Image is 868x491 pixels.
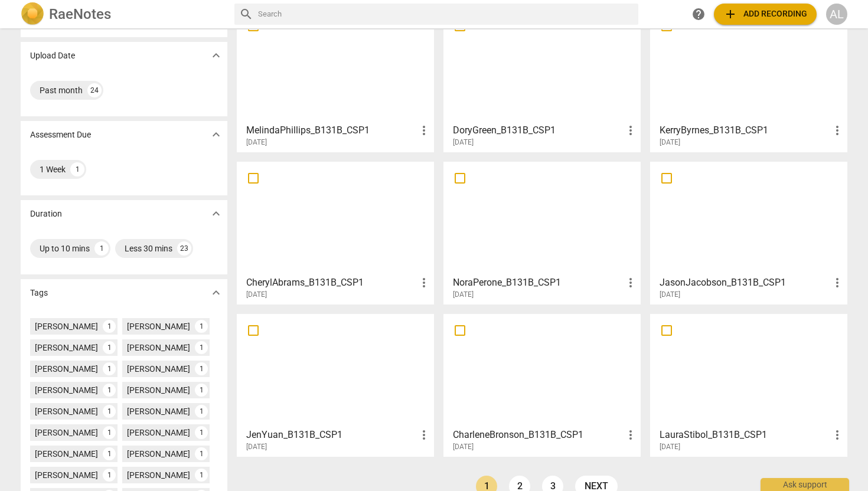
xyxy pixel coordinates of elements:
span: [DATE] [453,290,474,300]
p: Duration [30,208,62,220]
div: 1 [195,426,208,439]
span: more_vert [417,428,431,442]
a: LogoRaeNotes [21,2,225,26]
h3: NoraPerone_B131B_CSP1 [453,276,624,290]
span: more_vert [830,276,844,290]
div: [PERSON_NAME] [35,469,98,481]
div: Up to 10 mins [40,243,90,254]
span: Add recording [723,7,807,21]
p: Upload Date [30,50,75,62]
button: Show more [207,47,225,64]
div: 1 [103,469,116,482]
span: [DATE] [453,138,474,148]
a: CherylAbrams_B131B_CSP1[DATE] [241,166,430,299]
div: 1 [195,469,208,482]
button: Show more [207,205,225,222]
div: 23 [177,241,191,256]
h3: CharleneBronson_B131B_CSP1 [453,428,624,442]
div: 1 [103,320,116,333]
span: [DATE] [453,442,474,452]
div: 1 [103,384,116,397]
div: 1 [195,405,208,418]
div: 24 [87,83,102,97]
span: help [691,7,706,21]
div: 1 [70,162,84,176]
p: Tags [30,287,48,299]
div: 1 [103,405,116,418]
div: [PERSON_NAME] [35,342,98,353]
p: Assessment Due [30,129,91,141]
a: LauraStibol_B131B_CSP1[DATE] [654,318,843,451]
div: Past month [40,84,83,96]
div: [PERSON_NAME] [127,469,190,481]
a: JasonJacobson_B131B_CSP1[DATE] [654,166,843,299]
div: [PERSON_NAME] [35,363,98,375]
div: [PERSON_NAME] [127,363,190,375]
a: DoryGreen_B131B_CSP1[DATE] [448,14,637,147]
div: Less 30 mins [125,243,172,254]
div: 1 [195,447,208,460]
span: expand_more [209,286,223,300]
div: 1 [103,362,116,375]
h3: MelindaPhillips_B131B_CSP1 [246,123,417,138]
button: Show more [207,126,225,143]
div: 1 [103,341,116,354]
a: KerryByrnes_B131B_CSP1[DATE] [654,14,843,147]
div: [PERSON_NAME] [35,384,98,396]
span: more_vert [624,428,638,442]
button: Show more [207,284,225,302]
h3: CherylAbrams_B131B_CSP1 [246,276,417,290]
span: expand_more [209,127,223,142]
span: more_vert [417,123,431,138]
a: Help [688,4,709,25]
a: MelindaPhillips_B131B_CSP1[DATE] [241,14,430,147]
h3: LauraStibol_B131B_CSP1 [660,428,830,442]
h3: KerryByrnes_B131B_CSP1 [660,123,830,138]
span: add [723,7,738,21]
h3: JenYuan_B131B_CSP1 [246,428,417,442]
span: more_vert [624,123,638,138]
span: search [239,7,253,21]
span: more_vert [830,123,844,138]
div: [PERSON_NAME] [35,427,98,438]
div: 1 [94,241,109,256]
a: JenYuan_B131B_CSP1[DATE] [241,318,430,451]
div: 1 [103,447,116,460]
button: AL [826,4,847,25]
div: [PERSON_NAME] [127,405,190,417]
span: more_vert [624,276,638,290]
span: expand_more [209,48,223,63]
div: 1 [195,384,208,397]
div: Ask support [761,478,849,491]
span: [DATE] [660,442,680,452]
h3: JasonJacobson_B131B_CSP1 [660,276,830,290]
div: [PERSON_NAME] [127,384,190,396]
h2: RaeNotes [49,6,111,22]
a: CharleneBronson_B131B_CSP1[DATE] [448,318,637,451]
div: 1 [103,426,116,439]
span: [DATE] [246,290,267,300]
div: [PERSON_NAME] [127,320,190,332]
input: Search [258,5,634,24]
div: [PERSON_NAME] [35,320,98,332]
div: 1 Week [40,163,66,175]
a: NoraPerone_B131B_CSP1[DATE] [448,166,637,299]
button: Upload [714,4,817,25]
span: [DATE] [660,138,680,148]
span: more_vert [417,276,431,290]
span: [DATE] [660,290,680,300]
span: [DATE] [246,442,267,452]
span: expand_more [209,207,223,221]
div: [PERSON_NAME] [35,405,98,417]
div: 1 [195,362,208,375]
div: 1 [195,341,208,354]
div: [PERSON_NAME] [127,342,190,353]
img: Logo [21,2,44,26]
h3: DoryGreen_B131B_CSP1 [453,123,624,138]
span: more_vert [830,428,844,442]
div: [PERSON_NAME] [35,448,98,460]
div: 1 [195,320,208,333]
div: [PERSON_NAME] [127,427,190,438]
span: [DATE] [246,138,267,148]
